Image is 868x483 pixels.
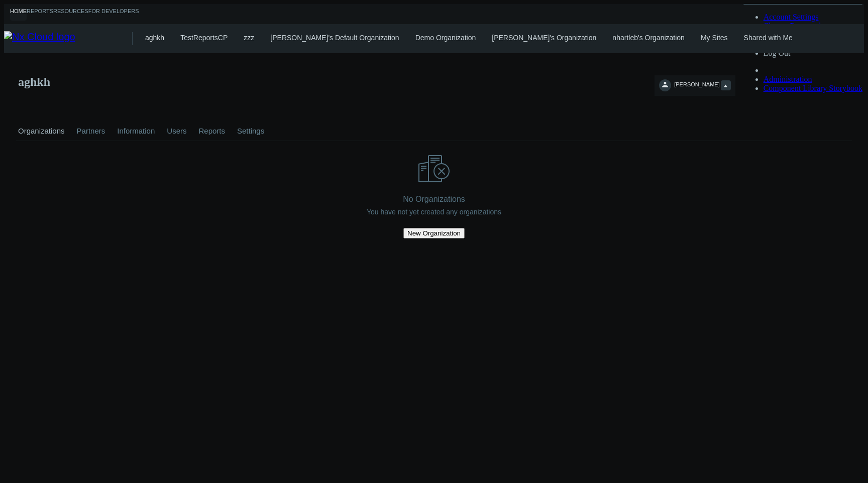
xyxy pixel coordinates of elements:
[612,34,685,42] a: nhartleb's Organization
[145,34,164,51] div: aghkh
[196,113,227,149] a: Reports
[764,22,821,30] a: Change Password
[403,195,465,204] div: No Organizations
[403,228,465,238] button: New Organization
[53,8,88,21] a: Resources
[270,34,399,42] a: [PERSON_NAME]'s Default Organization
[701,34,728,42] a: My Sites
[10,8,27,21] a: Home
[235,113,266,149] a: Settings
[492,34,596,42] a: [PERSON_NAME]'s Organization
[16,113,67,149] a: Organizations
[367,208,501,216] div: You have not yet created any organizations
[180,34,228,42] a: TestReportsCP
[115,113,157,149] a: Information
[415,34,476,42] a: Demo Organization
[75,113,107,149] a: Partners
[165,113,188,149] a: Users
[674,81,719,93] span: [PERSON_NAME]
[4,31,132,46] img: Nx Cloud logo
[18,75,50,89] h2: aghkh
[244,34,254,42] a: zzz
[655,75,735,96] button: [PERSON_NAME]
[764,13,819,21] a: Account Settings
[27,8,53,21] a: Reports
[88,8,139,21] a: For Developers
[744,34,793,42] a: Shared with Me
[764,84,862,92] a: Component Library Storybook
[764,75,812,83] a: Administration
